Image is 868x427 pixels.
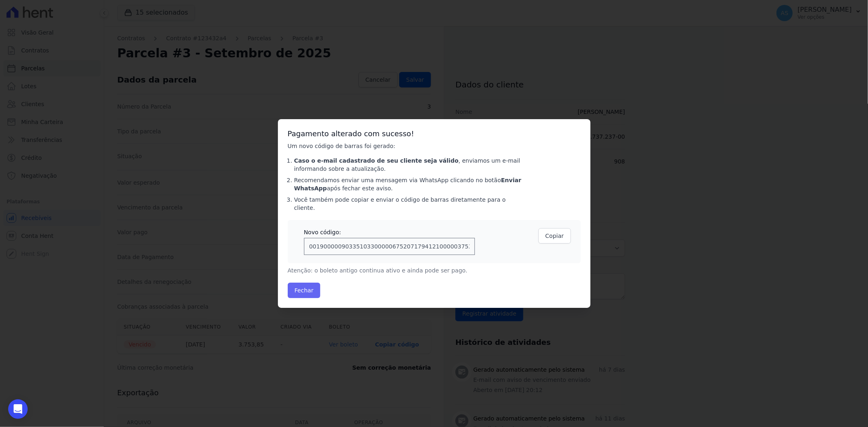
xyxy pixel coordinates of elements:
[294,157,522,173] li: , enviamos um e-mail informando sobre a atualização.
[294,177,521,192] strong: Enviar WhatsApp
[8,399,28,419] div: Open Intercom Messenger
[304,238,475,255] input: 00190000090335103300000675207179412100000375385
[288,266,522,274] p: Atenção: o boleto antigo continua ativo e ainda pode ser pago.
[288,129,581,139] h3: Pagamento alterado com sucesso!
[304,228,475,236] div: Novo código:
[538,228,571,244] button: Copiar
[294,176,522,192] li: Recomendamos enviar uma mensagem via WhatsApp clicando no botão após fechar este aviso.
[288,283,321,298] button: Fechar
[288,142,522,150] p: Um novo código de barras foi gerado:
[294,157,459,164] strong: Caso o e-mail cadastrado de seu cliente seja válido
[294,196,522,212] li: Você também pode copiar e enviar o código de barras diretamente para o cliente.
